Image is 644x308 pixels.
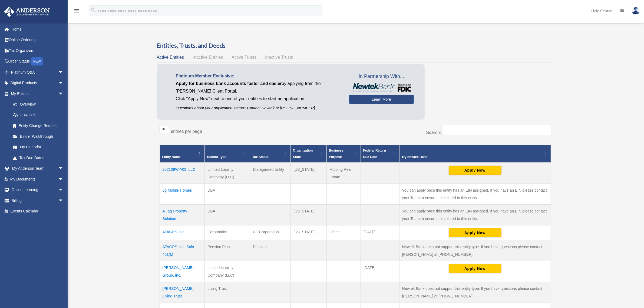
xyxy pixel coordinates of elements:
[361,145,399,163] th: Federal Return Due Date: Activate to sort
[171,129,202,134] label: entries per page
[205,282,250,303] td: Living Trust
[291,225,327,240] td: [US_STATE]
[4,195,72,206] a: Billingarrow_drop_down
[8,131,69,142] a: Binder Walkthrough
[176,81,282,86] span: Apply for business bank accounts faster and easier
[4,45,72,56] a: Tax Organizers
[157,41,554,50] h3: Entities, Trusts, and Deeds
[399,145,551,163] th: Try Newtek Bank : Activate to sort
[4,56,72,67] a: Order StatusNEW
[399,240,551,261] td: Newtek Bank does not support this entity type. If you have questions please contact [PERSON_NAME]...
[265,55,293,60] span: Inactive Trusts
[361,261,399,282] td: [DATE]
[31,57,43,65] div: NEW
[327,163,361,184] td: Flipping Real Estate
[90,7,96,13] i: search
[205,205,250,225] td: DBA
[4,185,72,195] a: Online Learningarrow_drop_down
[160,145,205,163] th: Entity Name: Activate to invert sorting
[176,80,341,95] p: by applying from the [PERSON_NAME] Client Portal.
[399,205,551,225] td: You can apply once this entity has an EIN assigned. If you have an EIN please contact your Team t...
[58,78,69,89] span: arrow_drop_down
[58,67,69,78] span: arrow_drop_down
[205,184,250,205] td: DBA
[58,174,69,185] span: arrow_drop_down
[4,24,72,35] a: Home
[327,145,361,163] th: Business Purpose: Activate to sort
[73,9,80,14] a: menu
[291,163,327,184] td: [US_STATE]
[8,120,69,131] a: Entity Change Request
[449,264,501,273] button: Apply Now
[327,225,361,240] td: Other
[361,225,399,240] td: [DATE]
[291,205,327,225] td: [US_STATE]
[8,110,69,120] a: CTA Hub
[4,174,72,185] a: My Documentsarrow_drop_down
[402,154,543,160] div: Try Newtek Bank
[205,261,250,282] td: Limited Liability Company (LLC)
[449,166,501,175] button: Apply Now
[449,228,501,237] button: Apply Now
[205,240,250,261] td: Pension Plan
[160,240,205,261] td: ATAGPS, Inc. Solo 401(k)
[252,155,269,159] span: Tax Status
[176,72,341,80] p: Platinum Member Exclusive:
[8,99,66,110] a: Overview
[363,149,386,159] span: Federal Return Due Date
[4,35,72,45] a: Online Ordering
[352,83,411,92] img: NewtekBankLogoSM.png
[4,67,72,78] a: Platinum Q&Aarrow_drop_down
[207,155,226,159] span: Record Type
[8,142,69,153] a: My Blueprint
[160,184,205,205] td: 3g Mobile Homes
[250,240,291,261] td: Pension
[250,145,291,163] th: Tax Status: Activate to sort
[205,225,250,240] td: Corporation
[160,261,205,282] td: [PERSON_NAME] Group, Inc.
[160,282,205,303] td: [PERSON_NAME] Living Trust
[291,145,327,163] th: Organization State: Activate to sort
[399,282,551,303] td: Newtek Bank does not support this entity type. If you have questions please contact [PERSON_NAME]...
[349,95,414,104] a: Learn More
[4,206,72,217] a: Events Calendar
[8,152,69,163] a: Tax Due Dates
[58,163,69,174] span: arrow_drop_down
[349,72,414,81] span: In Partnership With...
[157,55,184,60] span: Active Entities
[205,145,250,163] th: Record Type: Activate to sort
[4,78,72,89] a: Digital Productsarrow_drop_down
[176,95,341,103] p: Click "Apply Now" next to one of your entities to start an application.
[293,149,313,159] span: Organization State
[4,88,69,99] a: My Entitiesarrow_drop_down
[250,225,291,240] td: C - Corporation
[426,130,441,135] label: Search:
[4,163,72,174] a: My Anderson Teamarrow_drop_down
[73,8,80,14] i: menu
[160,163,205,184] td: 202109WY-03, LLC
[2,6,51,17] img: Anderson Advisors Platinum Portal
[205,163,250,184] td: Limited Liability Company (LLC)
[160,205,205,225] td: A Tag Property Solution
[232,55,256,60] span: Active Trusts
[176,105,341,112] p: Questions about your application status? Contact Newtek at [PHONE_NUMBER]
[58,195,69,206] span: arrow_drop_down
[58,88,69,99] span: arrow_drop_down
[250,163,291,184] td: Disregarded Entity
[58,185,69,196] span: arrow_drop_down
[329,149,343,159] span: Business Purpose
[193,55,223,60] span: Inactive Entities
[160,225,205,240] td: ATAGPS, Inc.
[162,155,181,159] span: Entity Name
[399,184,551,205] td: You can apply once this entity has an EIN assigned. If you have an EIN please contact your Team t...
[632,7,640,15] img: User Pic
